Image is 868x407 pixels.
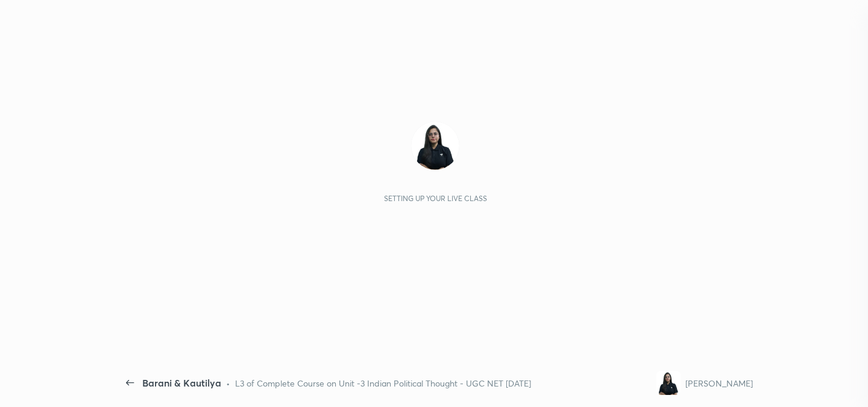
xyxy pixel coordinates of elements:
img: dcf3eb815ff943768bc58b4584e4abca.jpg [656,371,681,395]
img: dcf3eb815ff943768bc58b4584e4abca.jpg [411,122,459,170]
div: [PERSON_NAME] [685,377,753,390]
div: Setting up your live class [384,194,487,203]
div: • [226,377,230,390]
div: L3 of Complete Course on Unit -3 Indian Political Thought - UGC NET [DATE] [235,377,531,390]
div: Barani & Kautilya [142,376,221,390]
